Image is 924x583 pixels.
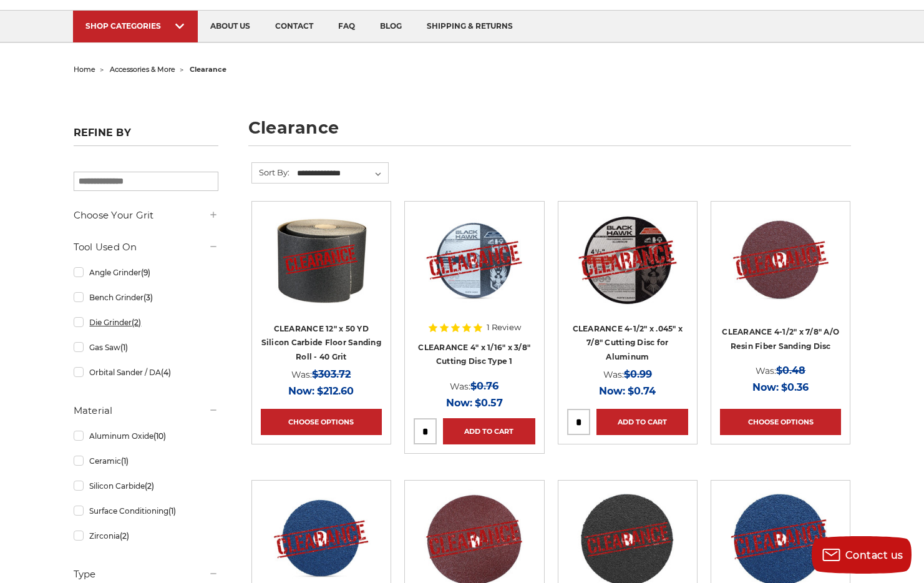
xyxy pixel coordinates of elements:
a: CLEARANCE 4-1/2" x .045" x 7/8" Cutting Disc for Aluminum [573,324,683,361]
span: (4) [161,368,171,377]
h5: Choose Your Grit [74,208,218,223]
a: Choose Options [261,409,382,435]
a: Surface Conditioning [74,500,218,522]
span: Now: [599,385,625,397]
a: CLEARANCE 4-1/2" x .045" x 7/8" for Aluminum [567,210,688,331]
span: (3) [143,293,153,302]
span: 1 Review [487,323,521,331]
a: accessories & more [110,65,175,74]
a: CLEARANCE 12" x 50 YD Silicon Carbide Floor Sanding Roll - 40 Grit [261,210,382,331]
span: $0.76 [470,380,498,392]
div: SHOP CATEGORIES [85,21,185,31]
span: (1) [120,343,128,352]
span: $0.57 [475,397,503,409]
a: Bench Grinder [74,287,218,308]
h5: Refine by [74,127,218,146]
a: CLEARANCE 4" x 1/16" x 3/8" Cutting Disc Type 1 [418,343,530,366]
select: Sort By: [295,164,388,183]
span: Now: [288,385,314,397]
a: CLEARANCE 4" x 1/16" x 3/8" Cutting Disc [414,210,535,331]
a: Add to Cart [596,409,688,435]
a: home [74,65,95,74]
span: clearance [190,65,226,74]
span: (9) [141,268,150,277]
a: about us [198,11,263,42]
img: CLEARANCE 12" x 50 YD Silicon Carbide Floor Sanding Roll - 40 Grit [271,210,371,310]
a: Add to Cart [443,418,535,444]
span: (1) [168,506,176,516]
div: Was: [414,378,535,394]
a: Ceramic [74,450,218,472]
a: CLEARANCE 4-1/2" x 7/8" A/O Resin Fiber Sanding Disc [722,327,839,351]
span: Contact us [845,549,903,561]
div: Was: [720,362,841,379]
a: Angle Grinder [74,262,218,283]
img: CLEARANCE 4-1/2" x 7/8" A/O Resin Fiber Sanding Disc [730,210,832,310]
span: (2) [145,481,154,491]
span: Now: [752,381,779,393]
a: blog [367,11,414,42]
a: Silicon Carbide [74,475,218,497]
span: Now: [446,397,472,409]
span: $303.72 [312,368,351,380]
span: (2) [132,318,141,327]
a: Orbital Sander / DA [74,361,218,383]
span: (10) [153,431,166,441]
button: Contact us [812,536,912,574]
a: Die Grinder [74,311,218,333]
a: faq [326,11,367,42]
span: $0.48 [776,365,805,376]
div: Was: [567,366,688,383]
div: Was: [261,366,382,383]
img: CLEARANCE 4-1/2" x .045" x 7/8" for Aluminum [578,210,678,310]
h5: Tool Used On [74,240,218,255]
a: shipping & returns [414,11,525,42]
span: $212.60 [317,385,354,397]
h5: Type [74,567,218,582]
h5: Material [74,403,218,418]
span: (1) [121,456,129,466]
a: contact [263,11,326,42]
img: CLEARANCE 4" x 1/16" x 3/8" Cutting Disc [424,210,524,310]
a: CLEARANCE 4-1/2" x 7/8" A/O Resin Fiber Sanding Disc [720,210,841,331]
a: Choose Options [720,409,841,435]
h1: clearance [248,119,851,146]
span: (2) [120,531,129,541]
span: $0.99 [624,368,652,380]
span: $0.74 [628,385,656,397]
a: Aluminum Oxide [74,425,218,447]
a: Zirconia [74,525,218,547]
a: CLEARANCE 12" x 50 YD Silicon Carbide Floor Sanding Roll - 40 Grit [261,324,381,361]
span: $0.36 [781,381,809,393]
label: Sort By: [252,163,289,182]
a: Gas Saw [74,336,218,358]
